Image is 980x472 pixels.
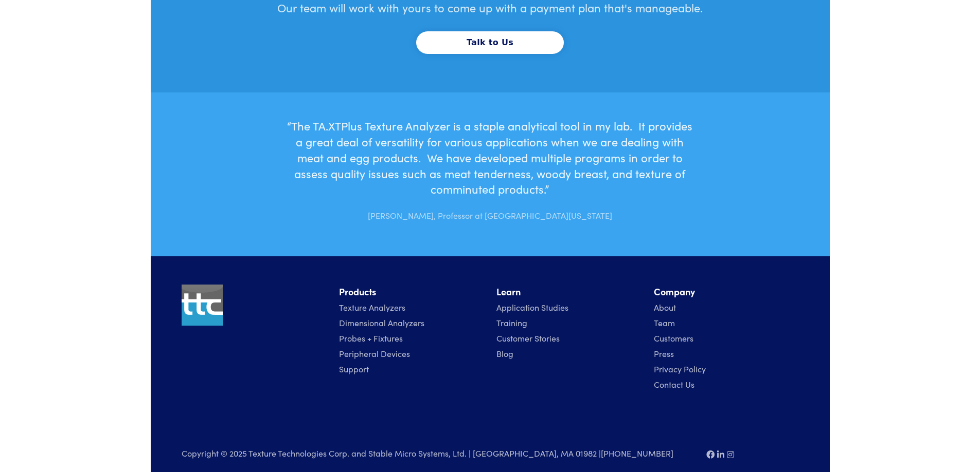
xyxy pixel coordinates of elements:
[654,317,675,328] a: Team
[601,447,673,459] a: [PHONE_NUMBER]
[182,446,694,460] p: Copyright © 2025 Texture Technologies Corp. and Stable Micro Systems, Ltd. | [GEOGRAPHIC_DATA], M...
[496,332,560,344] a: Customer Stories
[339,301,405,313] a: Texture Analyzers
[339,348,410,359] a: Peripheral Devices
[182,285,223,326] img: ttc_logo_1x1_v1.0.png
[339,332,403,344] a: Probes + Fixtures
[654,285,799,299] li: Company
[654,332,693,344] a: Customers
[496,317,527,328] a: Training
[654,301,676,313] a: About
[339,285,484,299] li: Products
[496,348,513,359] a: Blog
[285,118,695,197] h6: “The TA.XTPlus Texture Analyzer is a staple analytical tool in my lab. It provides a great deal o...
[416,31,564,54] button: Talk to Us
[654,379,694,390] a: Contact Us
[654,348,674,359] a: Press
[285,201,695,222] p: [PERSON_NAME], Professor at [GEOGRAPHIC_DATA][US_STATE]
[496,285,642,299] li: Learn
[339,363,369,374] a: Support
[496,301,568,313] a: Application Studies
[654,363,706,374] a: Privacy Policy
[339,317,424,328] a: Dimensional Analyzers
